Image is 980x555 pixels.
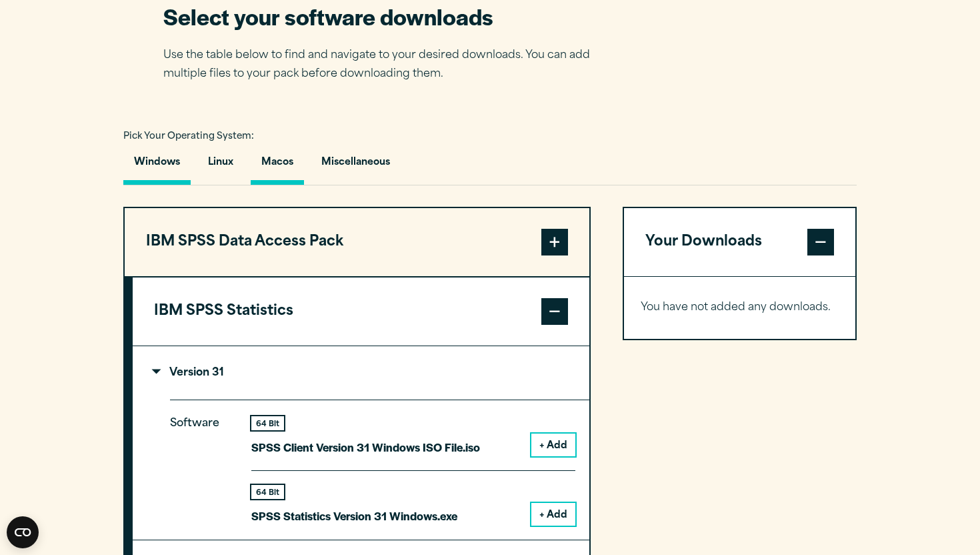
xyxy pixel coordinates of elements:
[163,1,610,31] h2: Select your software downloads
[311,147,401,185] button: Miscellaneous
[154,368,224,378] p: Version 31
[163,46,610,85] p: Use the table below to find and navigate to your desired downloads. You can add multiple files to...
[123,147,191,185] button: Windows
[197,147,244,185] button: Linux
[531,434,575,456] button: + Add
[125,208,589,276] button: IBM SPSS Data Access Pack
[641,298,839,318] p: You have not added any downloads.
[251,147,304,185] button: Macos
[251,438,480,457] p: SPSS Client Version 31 Windows ISO File.iso
[123,132,254,141] span: Pick Your Operating System:
[624,276,855,339] div: Your Downloads
[133,277,589,346] button: IBM SPSS Statistics
[133,346,589,400] summary: Version 31
[7,516,39,548] button: Open CMP widget
[251,485,284,499] div: 64 Bit
[531,503,575,526] button: + Add
[170,414,230,515] p: Software
[624,208,855,276] button: Your Downloads
[251,506,457,526] p: SPSS Statistics Version 31 Windows.exe
[251,416,284,430] div: 64 Bit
